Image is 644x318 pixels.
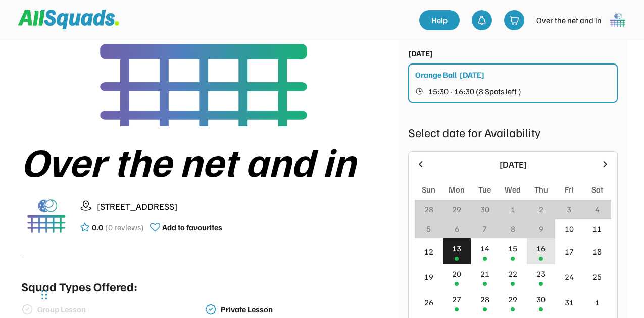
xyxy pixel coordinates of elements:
[480,293,489,305] div: 28
[92,221,103,233] div: 0.0
[536,293,546,305] div: 30
[452,203,461,215] div: 29
[536,268,546,280] div: 23
[595,296,600,308] div: 1
[539,223,543,235] div: 9
[536,14,602,26] div: Over the net and in
[21,277,137,295] div: Squad Types Offered:
[509,15,519,25] img: shopping-cart-01%20%281%29.svg
[539,203,543,215] div: 2
[452,242,461,255] div: 13
[424,271,433,283] div: 19
[205,303,217,315] img: check-verified-01.svg
[424,245,433,258] div: 12
[508,242,517,255] div: 15
[505,183,521,196] div: Wed
[452,293,461,305] div: 27
[162,221,222,233] div: Add to favourites
[595,203,600,215] div: 4
[534,183,548,196] div: Thu
[221,305,386,314] div: Private Lesson
[18,10,119,29] img: Squad%20Logo.svg
[480,242,489,255] div: 14
[424,296,433,308] div: 26
[37,305,203,314] div: Group Lesson
[478,183,491,196] div: Tue
[21,191,72,241] img: 1000005499.png
[408,47,433,59] div: [DATE]
[536,242,546,255] div: 16
[480,268,489,280] div: 21
[408,123,618,141] div: Select date for Availability
[480,203,489,215] div: 30
[565,223,574,235] div: 10
[105,221,144,233] div: (0 reviews)
[565,271,574,283] div: 24
[21,139,388,183] div: Over the net and in
[415,85,612,98] button: 15:30 - 16:30 (8 Spots left )
[477,15,487,25] img: bell-03%20%281%29.svg
[508,293,517,305] div: 29
[432,158,594,171] div: [DATE]
[608,10,628,30] img: 1000005499.png
[592,271,602,283] div: 25
[567,203,571,215] div: 3
[449,183,465,196] div: Mon
[592,223,602,235] div: 11
[415,69,484,81] div: Orange Ball [DATE]
[565,183,573,196] div: Fri
[422,183,435,196] div: Sun
[508,268,517,280] div: 22
[424,203,433,215] div: 28
[511,203,515,215] div: 1
[426,223,431,235] div: 5
[592,245,602,258] div: 18
[455,223,459,235] div: 6
[97,200,388,213] div: [STREET_ADDRESS]
[428,87,521,95] span: 15:30 - 16:30 (8 Spots left )
[419,10,460,30] a: Help
[565,245,574,258] div: 17
[591,183,603,196] div: Sat
[452,268,461,280] div: 20
[565,296,574,308] div: 31
[511,223,515,235] div: 8
[482,223,487,235] div: 7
